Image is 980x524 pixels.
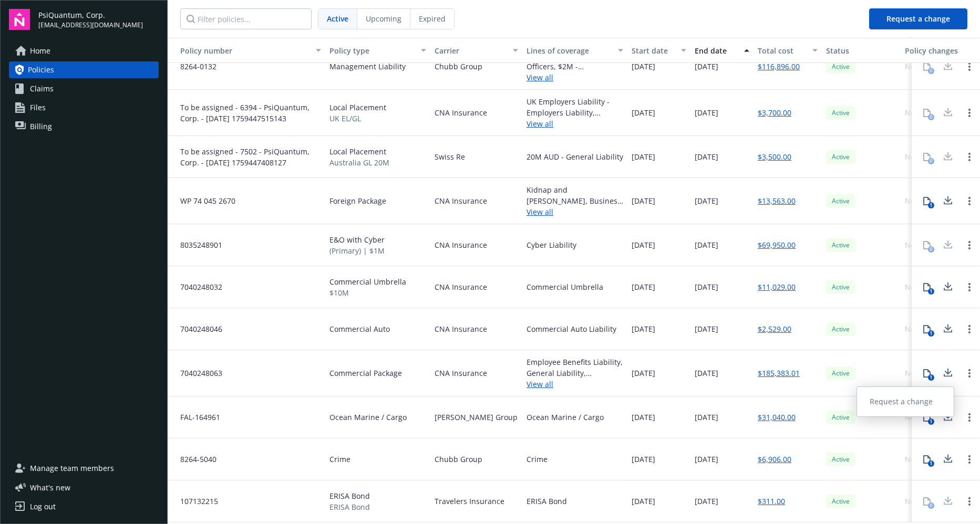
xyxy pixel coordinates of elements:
span: [DATE] [695,239,718,250]
a: $6,906.00 [758,454,791,465]
div: No changes [905,195,946,206]
a: Billing [9,118,159,135]
span: $10M [329,287,406,298]
a: Open options [963,107,976,119]
a: Home [9,43,159,59]
span: ERISA Bond [329,490,370,501]
div: Commercial Auto Liability [527,323,616,334]
span: Manage team members [30,460,114,477]
div: 1 [928,202,934,208]
span: Active [830,108,851,118]
span: Billing [30,118,52,135]
span: Swiss Re [435,151,465,162]
button: 1 [916,449,937,470]
div: 1 [928,418,934,425]
a: Open options [963,195,976,207]
span: [DATE] [695,61,718,72]
span: [DATE] [695,151,718,162]
a: $31,040.00 [758,412,796,423]
div: Crime [527,454,548,465]
a: $11,029.00 [758,281,796,292]
a: Claims [9,80,159,97]
span: Active [830,152,851,162]
button: 1 [916,191,937,212]
a: Policies [9,61,159,78]
div: No changes [905,496,946,507]
button: Total cost [754,38,822,63]
span: [DATE] [632,323,655,334]
div: Cyber Liability [527,239,576,250]
span: PsiQuantum, Corp. [38,9,143,20]
button: 1 [916,363,937,384]
div: Policy number [172,45,310,56]
a: Open options [963,495,976,508]
div: Start date [632,45,675,56]
a: Open options [963,151,976,163]
div: No changes [905,61,946,72]
span: Local Placement [329,146,389,157]
a: Open options [963,60,976,73]
a: Open options [963,453,976,466]
span: Local Placement [329,102,386,113]
div: Employee Benefits Liability, General Liability, Commercial Property [527,357,623,379]
span: [DATE] [695,281,718,292]
a: View all [527,118,623,129]
span: 7040248063 [172,368,222,379]
span: [PERSON_NAME] Group [435,412,518,423]
button: 1 [916,407,937,428]
div: End date [695,45,738,56]
span: [DATE] [632,454,655,465]
span: 8264-0132 [172,61,216,72]
a: $185,383.01 [758,368,800,379]
button: Request a change [869,8,967,29]
div: 1 [928,460,934,467]
a: $3,700.00 [758,107,791,118]
button: 1 [916,277,937,298]
span: Commercial Auto [329,323,390,334]
button: Start date [627,38,690,63]
a: Open options [963,411,976,424]
a: $69,950.00 [758,239,796,250]
div: No changes [905,412,946,423]
span: Chubb Group [435,61,482,72]
span: Active [327,13,348,24]
span: [DATE] [695,412,718,423]
a: Files [9,99,159,116]
button: What's new [9,482,87,493]
div: No changes [905,151,946,162]
input: Filter policies... [180,8,312,29]
span: E&O with Cyber [329,234,385,245]
div: ERISA Bond [527,496,567,507]
button: Carrier [430,38,522,63]
span: 8264-5040 [172,454,216,465]
a: View all [527,72,623,83]
span: What ' s new [30,482,70,493]
span: [DATE] [695,454,718,465]
span: 8035248901 [172,239,222,250]
span: [DATE] [695,107,718,118]
div: 1 [928,374,934,381]
span: Ocean Marine / Cargo [329,412,407,423]
a: Open options [963,367,976,380]
span: 7040248046 [172,323,222,334]
div: No changes [905,323,946,334]
span: Travelers Insurance [435,496,504,507]
span: [DATE] [695,323,718,334]
span: [DATE] [632,496,655,507]
a: Open options [963,281,976,294]
span: Files [30,99,46,116]
span: Active [830,369,851,378]
div: No changes [905,454,946,465]
span: [DATE] [695,368,718,379]
button: End date [690,38,754,63]
span: CNA Insurance [435,195,487,206]
span: Foreign Package [329,195,386,206]
span: [DATE] [632,107,655,118]
span: Active [830,282,851,292]
span: ERISA Bond [329,501,370,512]
span: To be assigned - 7502 - PsiQuantum, Corp. - [DATE] 1759447408127 [172,146,321,168]
span: Crime [329,454,350,465]
span: Management Liability [329,61,406,72]
span: CNA Insurance [435,368,487,379]
span: Active [830,455,851,464]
